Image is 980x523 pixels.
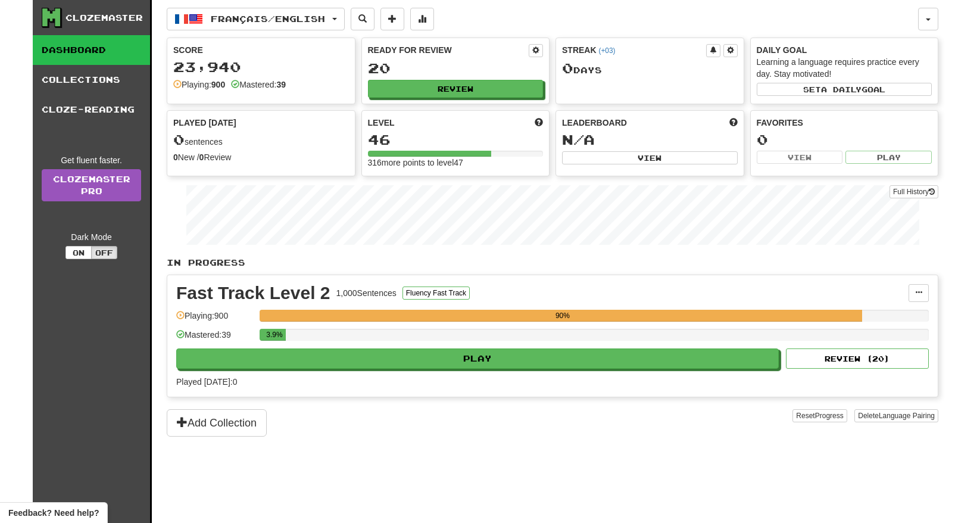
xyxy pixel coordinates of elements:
[263,310,862,322] div: 90%
[890,185,938,198] button: Full History
[231,79,286,91] div: Mastered:
[33,95,150,124] a: Cloze-Reading
[173,79,225,91] div: Playing:
[33,65,150,95] a: Collections
[173,151,349,163] div: New / Review
[173,132,349,148] div: sentences
[562,131,595,148] span: N/A
[368,132,544,147] div: 46
[757,117,932,129] div: Favorites
[821,85,862,94] span: a daily
[562,44,706,56] div: Streak
[535,117,543,129] span: Score more points to level up
[757,132,932,147] div: 0
[173,152,178,162] strong: 0
[402,287,470,300] button: Fluency Fast Track
[33,35,150,65] a: Dashboard
[879,412,935,420] span: Language Pairing
[336,287,397,299] div: 1,000 Sentences
[176,310,254,329] div: Playing: 900
[167,409,267,437] button: Add Collection
[380,8,404,30] button: Add sentence to collection
[368,61,544,76] div: 20
[368,80,544,98] button: Review
[176,284,330,302] div: Fast Track Level 2
[854,409,938,422] button: DeleteLanguage Pairing
[845,151,932,164] button: Play
[173,131,185,148] span: 0
[786,348,929,369] button: Review (20)
[757,83,932,96] button: Seta dailygoal
[167,257,938,269] p: In Progress
[176,348,779,369] button: Play
[173,60,349,74] div: 23,940
[562,60,573,76] span: 0
[815,412,844,420] span: Progress
[351,8,374,30] button: Search sentences
[42,169,141,201] a: ClozemasterPro
[368,117,395,129] span: Level
[562,61,738,76] div: Day s
[176,377,237,387] span: Played [DATE]: 0
[410,8,434,30] button: More stats
[792,409,847,422] button: ResetProgress
[276,80,286,89] strong: 39
[368,44,529,56] div: Ready for Review
[176,329,254,348] div: Mastered: 39
[211,14,325,24] span: Français / English
[173,44,349,56] div: Score
[729,117,738,129] span: This week in points, UTC
[8,507,99,519] span: Open feedback widget
[42,154,141,166] div: Get fluent faster.
[199,152,204,162] strong: 0
[263,329,286,341] div: 3.9%
[368,157,544,169] div: 316 more points to level 47
[173,117,236,129] span: Played [DATE]
[211,80,225,89] strong: 900
[598,46,615,55] a: (+03)
[757,56,932,80] div: Learning a language requires practice every day. Stay motivated!
[91,246,117,259] button: Off
[757,151,843,164] button: View
[65,246,92,259] button: On
[562,151,738,164] button: View
[757,44,932,56] div: Daily Goal
[42,231,141,243] div: Dark Mode
[167,8,345,30] button: Français/English
[562,117,627,129] span: Leaderboard
[65,12,143,24] div: Clozemaster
